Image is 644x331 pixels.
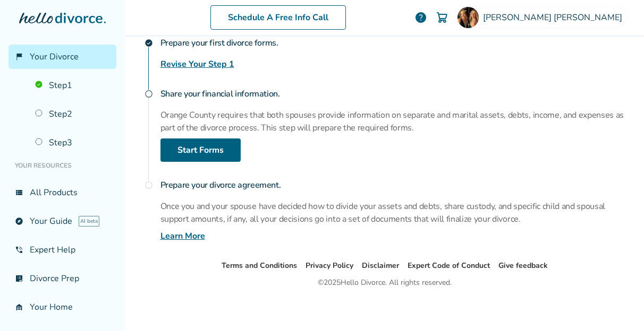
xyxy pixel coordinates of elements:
[222,260,297,271] a: Terms and Conditions
[160,58,234,71] a: Revise Your Step 1
[9,155,116,176] li: Your Resources
[160,200,631,225] p: Once you and your spouse have decided how to divide your assets and debts, share custody, and spe...
[15,274,23,283] span: list_alt_check
[145,181,153,189] span: radio_button_unchecked
[210,5,346,30] a: Schedule A Free Info Call
[414,11,427,24] a: help
[9,266,116,291] a: list_alt_checkDivorce Prep
[15,217,23,225] span: explore
[9,238,116,262] a: phone_in_talkExpert Help
[9,295,116,319] a: garage_homeYour Home
[29,130,116,155] a: Step3
[145,39,153,47] span: check_circle
[160,83,631,104] h4: Share your financial information.
[457,7,479,28] img: Amy Harrison
[160,175,631,196] h4: Prepare your divorce agreement.
[591,280,644,331] iframe: Chat Widget
[436,11,448,24] img: Cart
[9,209,116,233] a: exploreYour GuideAI beta
[79,216,99,227] span: AI beta
[15,188,23,197] span: view_list
[408,260,490,271] a: Expert Code of Conduct
[15,303,23,311] span: garage_home
[160,230,205,242] a: Learn More
[9,45,116,69] a: flag_2Your Divorce
[145,90,153,98] span: radio_button_unchecked
[318,276,452,289] div: © 2025 Hello Divorce. All rights reserved.
[306,260,353,271] a: Privacy Policy
[160,138,241,162] a: Start Forms
[483,12,626,23] span: [PERSON_NAME] [PERSON_NAME]
[29,73,116,98] a: Step1
[29,102,116,126] a: Step2
[160,32,631,54] h4: Prepare your first divorce forms.
[160,109,631,134] p: Orange County requires that both spouses provide information on separate and marital assets, debt...
[362,259,399,272] li: Disclaimer
[498,259,548,272] li: Give feedback
[9,180,116,205] a: view_listAll Products
[30,51,79,63] span: Your Divorce
[15,246,23,254] span: phone_in_talk
[15,53,23,61] span: flag_2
